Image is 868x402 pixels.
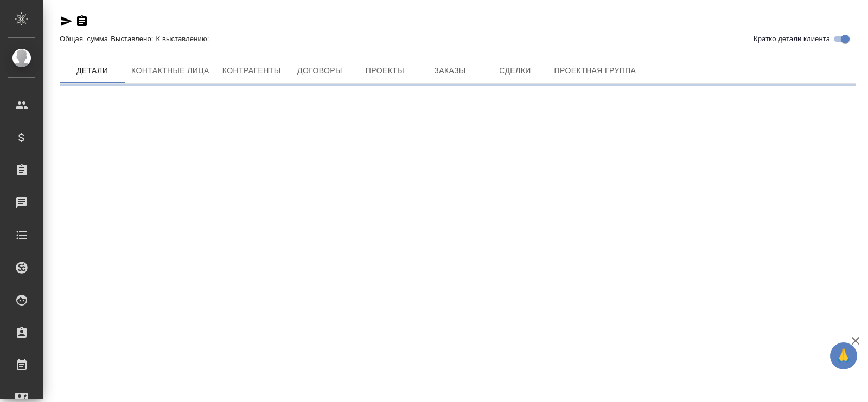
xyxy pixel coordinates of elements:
[60,15,73,28] button: Скопировать ссылку для ЯМессенджера
[131,64,209,77] span: Контактные лица
[66,64,118,77] span: Детали
[554,64,636,77] span: Проектная группа
[424,64,476,77] span: Заказы
[834,345,853,367] span: 🙏
[60,35,111,43] p: Общая сумма
[754,34,830,44] span: Кратко детали клиента
[359,64,411,77] span: Проекты
[156,35,212,43] p: К выставлению:
[222,64,281,77] span: Контрагенты
[293,64,346,77] span: Договоры
[111,35,156,43] p: Выставлено:
[489,64,541,77] span: Сделки
[830,342,857,369] button: 🙏
[75,15,88,28] button: Скопировать ссылку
